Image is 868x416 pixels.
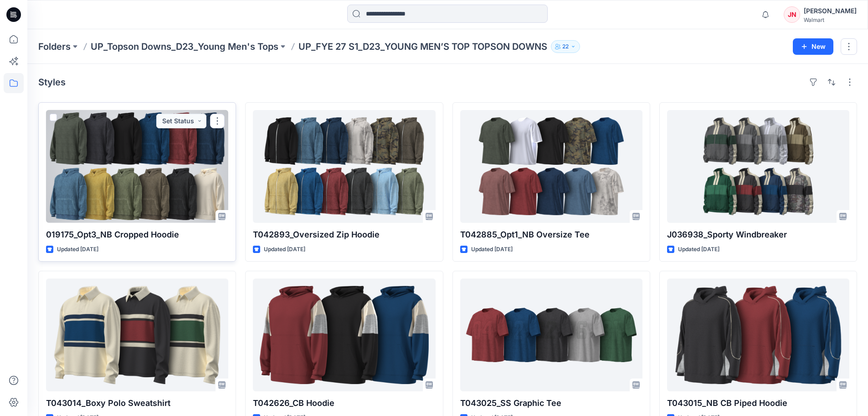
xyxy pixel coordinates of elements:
a: 019175_Opt3_NB Cropped Hoodie [46,110,228,223]
a: T042885_Opt1_NB Oversize Tee [460,110,642,223]
button: 22 [551,40,580,53]
p: 019175_Opt3_NB Cropped Hoodie [46,228,228,241]
p: T043025_SS Graphic Tee [460,397,642,410]
p: Updated [DATE] [57,245,98,254]
a: T042626_CB Hoodie [253,279,435,391]
a: Folders [38,40,71,53]
button: New [793,38,833,55]
p: T043014_Boxy Polo Sweatshirt [46,397,228,410]
a: T042893_Oversized Zip Hoodie [253,110,435,223]
a: T043015_NB CB Piped Hoodie [667,279,849,391]
p: T043015_NB CB Piped Hoodie [667,397,849,410]
a: J036938_Sporty Windbreaker [667,110,849,223]
p: T042626_CB Hoodie [253,397,435,410]
p: Updated [DATE] [264,245,305,254]
a: UP_Topson Downs_D23_Young Men's Tops [91,40,278,53]
p: Updated [DATE] [678,245,719,254]
p: UP_FYE 27 S1_D23_YOUNG MEN’S TOP TOPSON DOWNS [298,40,547,53]
p: J036938_Sporty Windbreaker [667,228,849,241]
a: T043014_Boxy Polo Sweatshirt [46,279,228,391]
div: JN [784,6,800,23]
p: 22 [562,42,569,52]
h4: Styles [38,77,66,88]
div: [PERSON_NAME] [804,5,857,16]
p: T042885_Opt1_NB Oversize Tee [460,228,642,241]
p: T042893_Oversized Zip Hoodie [253,228,435,241]
div: Walmart [804,16,857,23]
a: T043025_SS Graphic Tee [460,279,642,391]
p: Updated [DATE] [471,245,513,254]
